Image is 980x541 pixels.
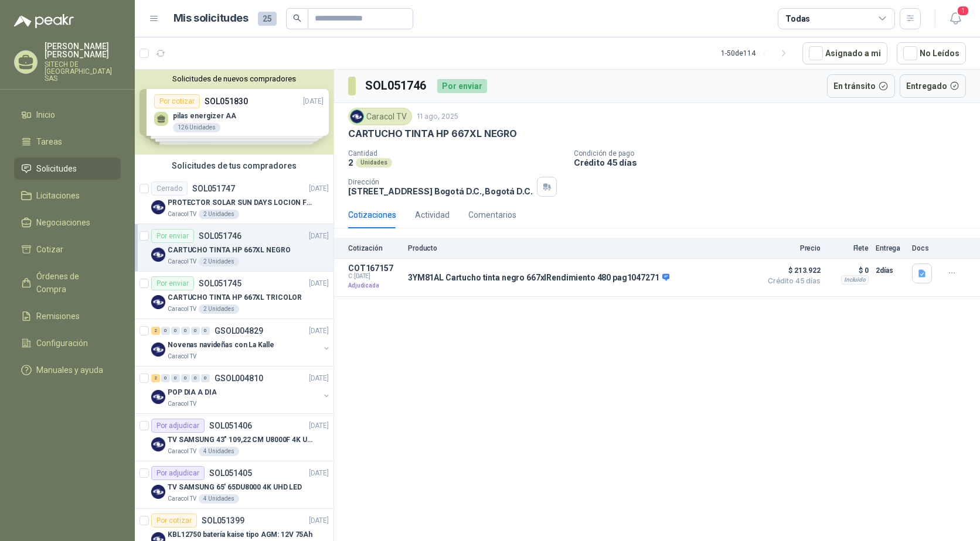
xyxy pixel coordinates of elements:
[168,434,314,446] p: TV SAMSUNG 43" 109,22 CM U8000F 4K UHD
[14,211,121,234] a: Negociaciones
[192,184,235,193] p: SOL051747
[161,327,170,335] div: 0
[151,182,188,196] div: Cerrado
[201,327,210,335] div: 0
[309,183,329,194] p: [DATE]
[348,273,401,280] span: C: [DATE]
[151,374,160,382] div: 2
[415,208,450,221] div: Actividad
[215,374,263,382] p: GSOL004810
[957,5,969,16] span: 1
[151,200,165,214] img: Company Logo
[191,374,200,382] div: 0
[199,232,241,240] p: SOL051746
[841,275,869,285] div: Incluido
[309,468,329,479] p: [DATE]
[151,466,205,480] div: Por adjudicar
[36,270,110,296] span: Órdenes de Compra
[348,263,401,273] p: COT167157
[309,515,329,526] p: [DATE]
[912,244,935,252] p: Docs
[199,447,239,456] div: 4 Unidades
[309,373,329,384] p: [DATE]
[14,14,74,28] img: Logo peakr
[14,359,121,381] a: Manuales y ayuda
[191,327,200,335] div: 0
[151,419,205,433] div: Por adjudicar
[209,422,252,430] p: SOL051406
[173,10,249,27] h1: Mis solicitudes
[828,263,869,278] p: $ 0
[14,104,121,126] a: Inicio
[762,263,821,278] span: $ 213.922
[202,516,244,525] p: SOL051399
[135,70,334,155] div: Solicitudes de nuevos compradoresPor cotizarSOL051830[DATE] pilas energizer AA126 UnidadesPor cot...
[135,272,334,319] a: Por enviarSOL051745[DATE] Company LogoCARTUCHO TINTA HP 667XL TRICOLORCaracol TV2 Unidades
[168,245,291,256] p: CARTUCHO TINTA HP 667XL NEGRO
[762,278,821,285] span: Crédito 45 días
[168,340,274,351] p: Novenas navideñas con La Kalle
[168,447,196,456] p: Caracol TV
[168,482,302,493] p: TV SAMSUNG 65' 65DU8000 4K UHD LED
[199,257,239,266] div: 2 Unidades
[900,74,967,98] button: Entregado
[36,216,90,229] span: Negociaciones
[45,61,121,82] p: SITECH DE [GEOGRAPHIC_DATA] SAS
[574,149,975,157] p: Condición de pago
[365,77,428,95] h3: SOL051746
[171,327,180,335] div: 0
[151,324,331,361] a: 2 0 0 0 0 0 GSOL004829[DATE] Company LogoNovenas navideñas con La KalleCaracol TV
[168,529,312,540] p: KBL12750 batería kaise tipo AGM: 12V 75Ah
[14,305,121,327] a: Remisiones
[161,374,170,382] div: 0
[348,208,396,221] div: Cotizaciones
[417,111,458,122] p: 11 ago, 2025
[14,184,121,207] a: Licitaciones
[802,42,887,64] button: Asignado a mi
[14,157,121,180] a: Solicitudes
[151,229,194,243] div: Por enviar
[151,248,165,262] img: Company Logo
[36,337,88,350] span: Configuración
[199,210,239,219] div: 2 Unidades
[168,210,196,219] p: Caracol TV
[151,513,197,528] div: Por cotizar
[36,135,62,148] span: Tareas
[135,177,334,224] a: CerradoSOL051747[DATE] Company LogoPROTECTOR SOLAR SUN DAYS LOCION FPS 50 CAJA X 24 UNCaracol TV2...
[408,244,755,252] p: Producto
[45,42,121,59] p: [PERSON_NAME] [PERSON_NAME]
[201,374,210,382] div: 0
[468,208,516,221] div: Comentarios
[348,157,353,167] p: 2
[351,110,363,123] img: Company Logo
[151,276,194,290] div: Por enviar
[348,186,532,196] p: [STREET_ADDRESS] Bogotá D.C. , Bogotá D.C.
[36,108,55,121] span: Inicio
[876,244,905,252] p: Entrega
[215,327,263,335] p: GSOL004829
[258,12,277,26] span: 25
[36,310,80,323] span: Remisiones
[348,244,401,252] p: Cotización
[135,155,334,177] div: Solicitudes de tus compradores
[171,374,180,382] div: 0
[199,279,241,287] p: SOL051745
[168,352,196,361] p: Caracol TV
[168,304,196,314] p: Caracol TV
[139,74,329,83] button: Solicitudes de nuevos compradores
[181,374,190,382] div: 0
[151,485,165,499] img: Company Logo
[437,79,487,93] div: Por enviar
[135,414,334,461] a: Por adjudicarSOL051406[DATE] Company LogoTV SAMSUNG 43" 109,22 CM U8000F 4K UHDCaracol TV4 Unidades
[151,343,165,357] img: Company Logo
[14,265,121,300] a: Órdenes de Compra
[199,494,239,504] div: 4 Unidades
[14,238,121,261] a: Cotizar
[151,295,165,309] img: Company Logo
[168,399,196,409] p: Caracol TV
[309,420,329,432] p: [DATE]
[876,263,905,278] p: 2 días
[168,494,196,504] p: Caracol TV
[348,108,412,125] div: Caracol TV
[36,364,103,376] span: Manuales y ayuda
